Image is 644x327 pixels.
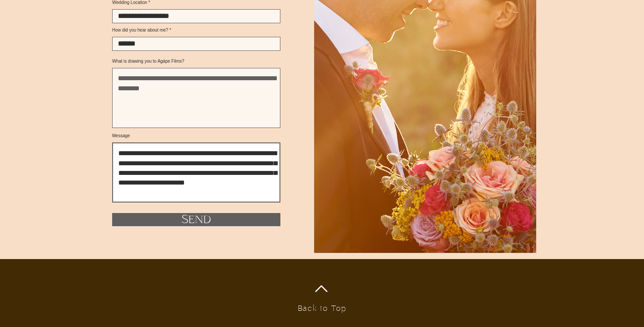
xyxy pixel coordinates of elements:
label: Message [112,134,280,138]
button: Send [112,213,280,226]
label: How did you hear about me? [112,28,280,32]
a: Back to Top [298,304,347,313]
label: What is drawing you to Agápe Films? [112,59,280,64]
span: Send [181,211,211,228]
label: Wedding Location [112,0,280,5]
